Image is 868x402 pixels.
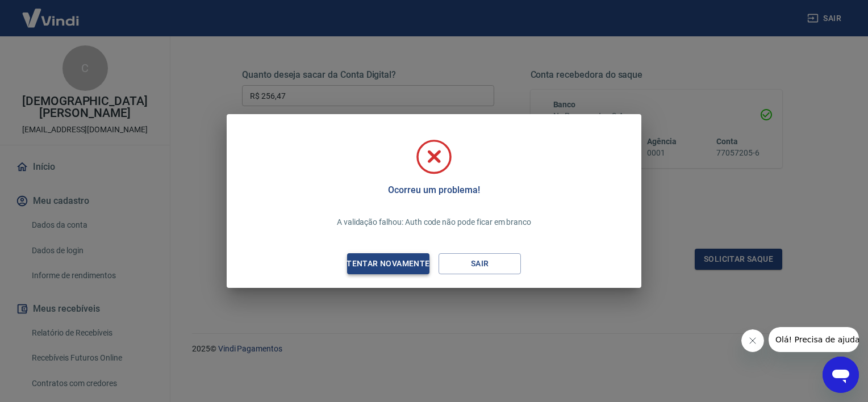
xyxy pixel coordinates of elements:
iframe: Fechar mensagem [741,329,764,352]
span: Olá! Precisa de ajuda? [7,8,95,17]
iframe: Botão para abrir a janela de mensagens [823,357,859,393]
button: Tentar novamente [347,253,429,274]
iframe: Mensagem da empresa [769,327,859,352]
p: A validação falhou: Auth code não pode ficar em branco [337,216,531,228]
div: Tentar novamente [333,257,443,271]
button: Sair [439,253,521,274]
h5: Ocorreu um problema! [388,185,479,196]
